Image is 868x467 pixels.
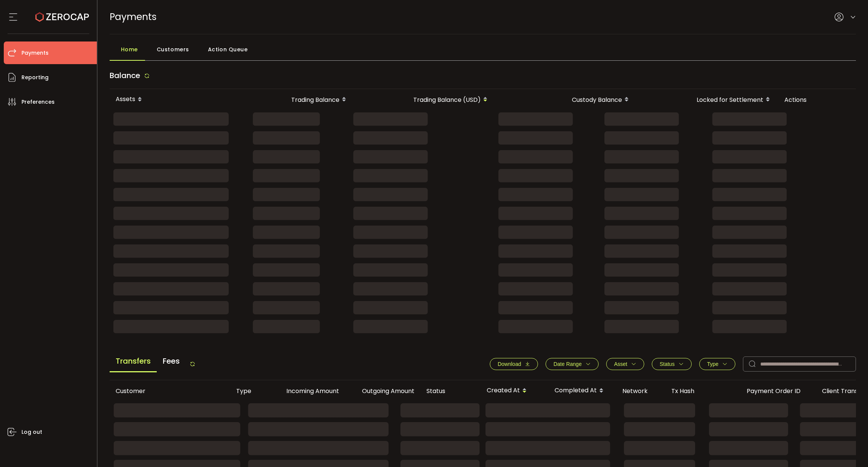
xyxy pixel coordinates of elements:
span: Reporting [21,72,49,83]
div: Custody Balance [496,93,637,106]
div: Actions [778,95,854,104]
span: Fees [157,351,186,371]
span: Payments [21,48,49,58]
div: Trading Balance (USD) [355,93,496,106]
button: Date Range [546,358,599,370]
div: Assets [110,93,226,106]
span: Asset [614,361,627,367]
span: Action Queue [208,42,248,57]
button: Status [652,358,692,370]
div: Completed At [549,384,616,397]
span: Download [498,361,521,367]
span: Home [121,42,138,57]
span: Preferences [21,97,55,108]
span: Customers [157,42,189,57]
span: Status [660,361,675,367]
div: Type [230,387,270,395]
div: Payment Order ID [741,387,816,395]
span: Type [707,361,718,367]
div: Status [420,387,481,395]
span: Payments [110,10,157,23]
span: Date Range [553,361,582,367]
div: Incoming Amount [270,387,345,395]
span: Transfers [110,351,157,372]
button: Download [490,358,538,370]
div: Locked for Settlement [637,93,778,106]
div: Trading Balance [226,93,355,106]
span: Balance [110,70,140,81]
button: Asset [606,358,644,370]
span: Log out [21,427,42,438]
div: Created At [481,384,549,397]
div: Outgoing Amount [345,387,420,395]
div: Tx Hash [665,387,741,395]
div: Network [616,387,665,395]
button: Type [699,358,735,370]
div: Customer [110,387,230,395]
